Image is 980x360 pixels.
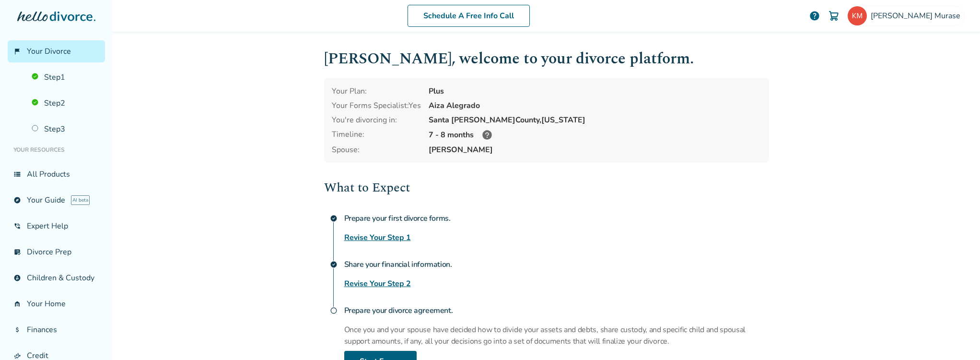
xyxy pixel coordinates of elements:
a: Revise Your Step 1 [344,232,411,243]
span: garage_home [13,300,21,308]
span: [PERSON_NAME] [429,144,761,155]
a: account_childChildren & Custody [8,267,105,289]
span: check_circle [330,215,338,222]
a: flag_2Your Divorce [8,40,105,62]
div: Timeline: [332,129,421,141]
div: Aiza Alegrado [429,100,761,111]
span: finance_mode [13,352,21,360]
h4: Prepare your first divorce forms. [344,209,769,228]
span: radio_button_unchecked [330,307,338,314]
span: Spouse: [332,144,421,155]
a: Step3 [26,118,105,140]
img: Cart [828,10,840,22]
h4: Share your financial information. [344,255,769,274]
p: Once you and your spouse have decided how to divide your assets and debts, share custody, and spe... [344,324,769,347]
span: [PERSON_NAME] Murase [871,11,964,21]
span: AI beta [71,195,90,205]
a: Step1 [26,66,105,88]
span: view_list [13,170,21,178]
span: explore [13,196,21,204]
a: Revise Your Step 2 [344,278,411,289]
a: garage_homeYour Home [8,293,105,315]
div: 7 - 8 months [429,129,761,141]
h1: [PERSON_NAME] , welcome to your divorce platform. [324,47,769,71]
h4: Prepare your divorce agreement. [344,301,769,320]
div: Your Forms Specialist: Yes [332,100,421,111]
h2: What to Expect [324,178,769,197]
div: You're divorcing in: [332,115,421,125]
iframe: Chat Widget [932,314,980,360]
a: list_alt_checkDivorce Prep [8,241,105,263]
a: Schedule A Free Info Call [408,5,530,27]
span: account_child [13,274,21,282]
span: Your Divorce [27,46,71,57]
span: list_alt_check [13,248,21,256]
span: attach_money [13,326,21,334]
a: attach_moneyFinances [8,319,105,341]
div: Your Plan: [332,86,421,96]
a: Step2 [26,92,105,114]
span: flag_2 [13,48,21,55]
span: phone_in_talk [13,222,21,230]
a: help [809,10,820,22]
div: Santa [PERSON_NAME] County, [US_STATE] [429,115,761,125]
li: Your Resources [8,140,105,159]
img: katsu610@gmail.com [848,6,867,25]
a: phone_in_talkExpert Help [8,215,105,237]
a: view_listAll Products [8,163,105,185]
span: check_circle [330,261,338,268]
div: Plus [429,86,761,96]
a: exploreYour GuideAI beta [8,189,105,211]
